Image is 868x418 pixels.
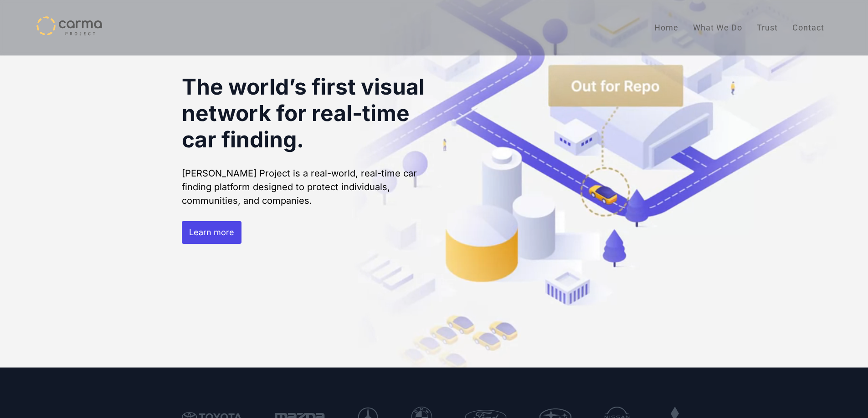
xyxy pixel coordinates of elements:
[182,221,241,244] a: Learn more
[36,16,102,35] a: home
[182,166,428,207] p: [PERSON_NAME] Project is a real-world, real-time car finding platform designed to protect individ...
[686,16,750,39] a: What We Do
[785,16,832,39] a: Contact
[647,16,686,39] a: Home
[182,74,428,153] h1: The world’s first visual network for real-time car finding.
[750,16,785,39] a: Trust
